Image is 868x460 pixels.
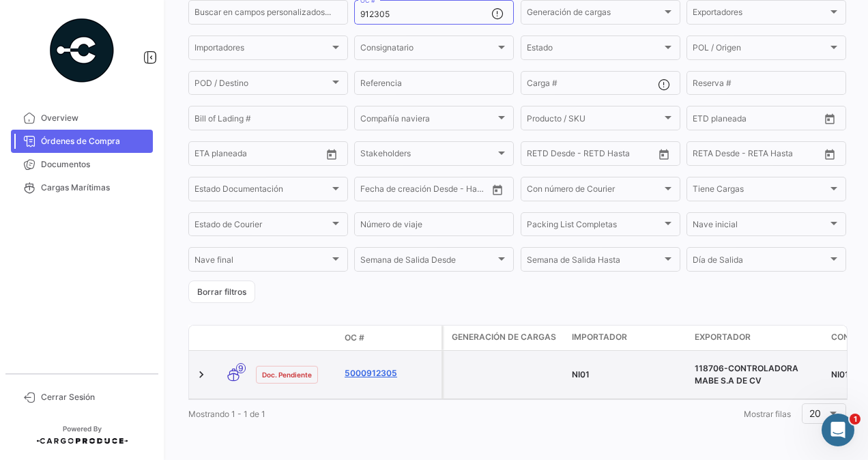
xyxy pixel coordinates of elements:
span: NI01 [831,369,849,379]
button: Open calendar [820,109,840,129]
span: Importador [572,331,627,343]
datatable-header-cell: Estado Doc. [250,332,339,343]
input: Hasta [727,115,787,125]
datatable-header-cell: Modo de Transporte [216,332,250,343]
a: Overview [11,106,153,130]
datatable-header-cell: OC # [339,326,442,349]
button: Open calendar [654,144,674,164]
button: Open calendar [820,144,840,164]
a: 5000912305 [345,367,436,379]
a: Cargas Marítimas [11,176,153,199]
span: 1 [850,414,860,425]
span: Overview [41,112,147,124]
span: Generación de cargas [452,331,556,343]
datatable-header-cell: Importador [566,326,689,350]
input: Hasta [229,151,289,160]
img: powered-by.png [48,16,116,85]
span: Generación de cargas [527,10,662,19]
span: Con número de Courier [527,186,662,196]
span: Exportador [695,331,751,343]
span: Compañía naviera [360,115,495,125]
span: Importadores [194,45,330,55]
button: Open calendar [321,144,342,164]
datatable-header-cell: Generación de cargas [444,326,566,350]
span: Exportadores [693,10,828,19]
input: Hasta [394,186,455,196]
span: Mostrando 1 - 1 de 1 [188,409,265,419]
input: Desde [527,151,551,160]
button: Open calendar [487,179,508,200]
input: Desde [194,151,219,160]
span: NI01 [572,369,590,379]
span: Estado [527,45,662,55]
span: Nave final [194,257,330,267]
button: Borrar filtros [188,281,255,303]
input: Hasta [727,151,787,160]
a: Documentos [11,153,153,176]
input: Desde [693,115,717,125]
span: Doc. Pendiente [262,369,312,380]
span: 20 [809,407,821,419]
span: Consignatario [360,45,495,55]
span: Cargas Marítimas [41,182,147,194]
span: Documentos [41,158,147,171]
span: Producto / SKU [527,115,662,125]
input: Desde [693,151,717,160]
span: Semana de Salida Hasta [527,257,662,267]
span: POL / Origen [693,45,828,55]
span: Tiene Cargas [693,186,828,196]
span: Estado Documentación [194,186,330,196]
span: 118706-CONTROLADORA MABE S.A DE CV [695,363,798,386]
span: Packing List Completas [527,222,662,231]
span: Día de Salida [693,257,828,267]
span: Órdenes de Compra [41,135,147,147]
span: 9 [236,363,246,373]
span: Estado de Courier [194,222,330,231]
input: Desde [360,186,385,196]
iframe: Intercom live chat [822,414,854,446]
a: Expand/Collapse Row [194,368,208,382]
span: Mostrar filas [744,409,791,419]
span: OC # [345,332,364,344]
a: Órdenes de Compra [11,130,153,153]
span: Stakeholders [360,151,495,160]
span: Cerrar Sesión [41,391,147,403]
span: Semana de Salida Desde [360,257,495,267]
datatable-header-cell: Exportador [689,326,826,350]
span: POD / Destino [194,81,330,90]
input: Hasta [561,151,622,160]
span: Nave inicial [693,222,828,231]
